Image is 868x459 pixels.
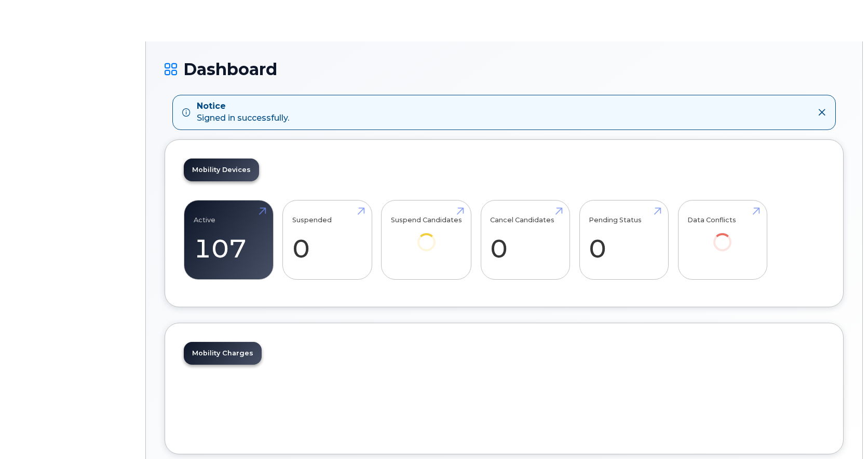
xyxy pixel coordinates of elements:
[687,206,757,265] a: Data Conflicts
[197,101,289,124] div: Signed in successfully.
[184,159,259,181] a: Mobility Devices
[194,206,264,274] a: Active 107
[184,342,262,365] a: Mobility Charges
[589,206,659,274] a: Pending Status 0
[391,206,462,265] a: Suspend Candidates
[165,60,844,78] h1: Dashboard
[197,101,289,112] strong: Notice
[292,206,362,274] a: Suspended 0
[490,206,560,274] a: Cancel Candidates 0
